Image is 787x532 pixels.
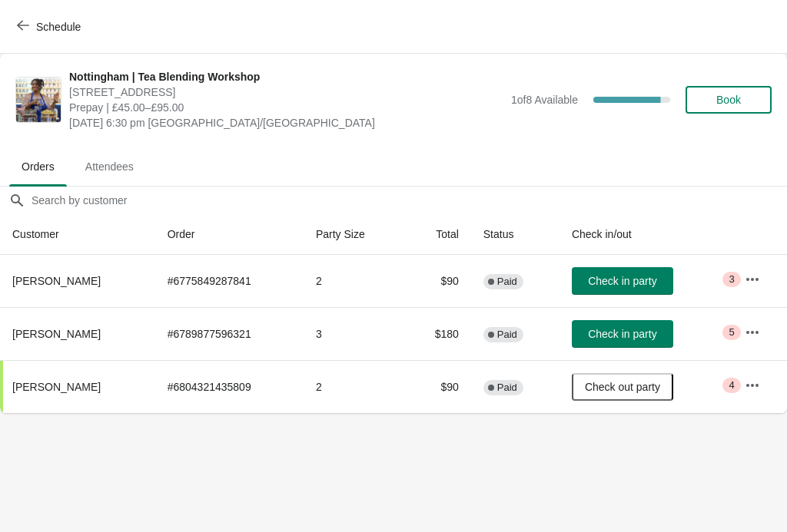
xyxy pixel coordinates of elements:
td: 2 [304,360,404,413]
td: # 6789877596321 [155,307,304,360]
span: 1 of 8 Available [511,94,578,106]
th: Party Size [304,214,404,255]
span: Book [716,94,741,106]
span: Nottingham | Tea Blending Workshop [69,69,503,84]
span: Attendees [73,153,146,180]
td: 2 [304,255,404,307]
td: # 6804321435809 [155,360,304,413]
span: [PERSON_NAME] [12,328,101,340]
span: Prepay | £45.00–£95.00 [69,100,503,115]
th: Status [471,214,560,255]
button: Check in party [572,320,673,348]
td: $90 [404,255,471,307]
span: 5 [729,326,734,339]
span: Check in party [588,328,656,340]
button: Check in party [572,267,673,295]
button: Book [686,86,772,114]
span: [PERSON_NAME] [12,381,101,393]
td: $90 [404,360,471,413]
td: 3 [304,307,404,360]
span: Schedule [36,21,81,33]
input: Search by customer [31,187,787,214]
span: Paid [497,276,517,288]
span: [PERSON_NAME] [12,275,101,287]
img: Nottingham | Tea Blending Workshop [16,78,61,122]
th: Total [404,214,471,255]
span: Check in party [588,275,656,287]
th: Check in/out [560,214,732,255]
span: Orders [9,153,67,180]
span: Paid [497,382,517,394]
span: [DATE] 6:30 pm [GEOGRAPHIC_DATA]/[GEOGRAPHIC_DATA] [69,115,503,131]
td: # 6775849287841 [155,255,304,307]
span: 3 [729,273,734,286]
span: [STREET_ADDRESS] [69,84,503,100]
td: $180 [404,307,471,360]
span: 4 [729,379,734,392]
button: Check out party [572,373,673,401]
th: Order [155,214,304,255]
span: Paid [497,329,517,341]
button: Schedule [8,13,93,41]
span: Check out party [585,381,660,393]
